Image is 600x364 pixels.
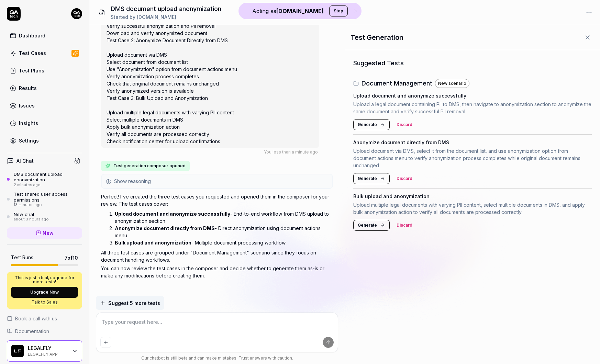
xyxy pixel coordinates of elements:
[7,191,82,207] a: Test shared user access permissions13 minutes ago
[7,134,82,147] a: Settings
[358,122,377,128] span: Generate
[43,229,54,237] span: New
[351,32,403,43] h1: Test Generation
[435,79,469,88] div: New scenario
[28,345,68,351] div: LEGALFLY
[7,116,82,130] a: Insights
[353,139,449,146] h4: Anonymize document directly from DMS
[114,178,151,185] span: Show reasoning
[358,175,377,182] span: Generate
[11,276,78,284] p: This is just a trial, upgrade for more tests!
[353,101,592,115] p: Upload a legal document containing PII to DMS, then navigate to anonymization section to anonymiz...
[115,240,191,246] strong: Bulk upload and anonymization
[362,79,432,88] h3: Document Management
[392,220,416,231] button: Discard
[11,299,78,305] a: Talk to Sales
[96,296,164,310] button: Suggest 5 more tests
[353,173,390,184] button: Generate
[353,220,390,231] button: Generate
[101,265,333,279] p: You can now review the test cases in the composer and decide whether to generate them as-is or ma...
[329,5,348,16] button: Stop
[7,328,82,335] a: Documentation
[115,225,215,231] strong: Anonymize document directly from DMS
[353,201,592,216] p: Upload multiple legal documents with varying PII content, select multiple documents in DMS, and a...
[358,222,377,228] span: Generate
[7,99,82,112] a: Issues
[111,4,221,13] h1: DMS document upload anonymization
[100,337,111,348] button: Add attachment
[108,299,160,307] span: Suggest 5 more tests
[7,64,82,77] a: Test Plans
[19,32,45,39] div: Dashboard
[101,161,190,171] button: Test generation composer opened
[14,191,82,203] div: Test shared user access permissions
[101,193,333,207] p: Perfect! I've created the three test cases you requested and opened them in the composer for your...
[14,212,49,217] div: New chat
[102,174,332,188] button: Show reasoning
[14,217,49,222] div: about 3 hours ago
[65,254,78,261] span: 7 of 10
[137,14,176,20] span: [DOMAIN_NAME]
[14,203,82,207] div: 13 minutes ago
[115,239,333,246] li: - Multiple document processing workflow
[7,315,82,322] a: Book a call with us
[28,351,68,356] div: LEGALFLY APP
[15,315,57,322] span: Book a call with us
[7,46,82,60] a: Test Cases
[392,119,416,130] button: Discard
[19,84,37,92] div: Results
[11,254,33,261] h5: Test Runs
[15,328,49,335] span: Documentation
[14,171,82,183] div: DMS document upload anonymization
[115,211,230,217] strong: Upload document and anonymize successfully
[19,67,44,74] div: Test Plans
[19,137,39,144] div: Settings
[115,225,333,239] li: - Direct anonymization using document actions menu
[19,102,35,109] div: Issues
[7,29,82,42] a: Dashboard
[7,340,82,362] button: LEGALFLY LogoLEGALFLYLEGALFLY APP
[264,149,271,155] span: You
[19,120,38,127] div: Insights
[7,227,82,239] a: New
[7,212,82,222] a: New chatabout 3 hours ago
[111,13,221,21] div: Started by
[19,49,46,57] div: Test Cases
[11,345,24,357] img: LEGALFLY Logo
[392,173,416,184] button: Discard
[353,119,390,130] button: Generate
[353,193,430,200] h4: Bulk upload and anonymization
[16,157,34,164] h4: AI Chat
[115,210,333,225] li: - End-to-end workflow from DMS upload to anonymization section
[113,163,186,169] span: Test generation composer opened
[71,8,82,19] img: 7ccf6c19-61ad-4a6c-8811-018b02a1b829.jpg
[353,147,592,169] p: Upload document via DMS, select it from the document list, and use anonymization option from docu...
[353,92,466,99] h4: Upload document and anonymize successfully
[7,81,82,95] a: Results
[101,249,333,263] p: All three test cases are grouped under "Document Management" scenario since they focus on documen...
[7,171,82,187] a: DMS document upload anonymization2 minutes ago
[11,287,78,298] button: Upgrade Now
[14,183,82,187] div: 2 minutes ago
[353,58,592,68] h3: Suggested Tests
[264,149,318,155] div: , less than a minute ago
[96,355,338,361] div: Our chatbot is still beta and can make mistakes. Trust answers with caution.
